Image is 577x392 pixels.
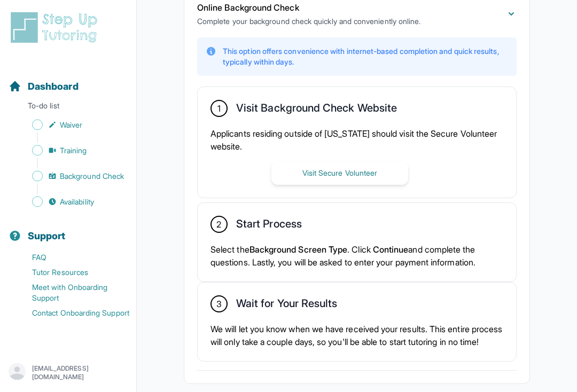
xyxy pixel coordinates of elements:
[210,244,503,269] p: Select the . Click and complete the questions. Lastly, you will be asked to enter your payment in...
[249,245,348,255] span: Background Screen Type
[60,171,124,182] span: Background Check
[9,117,136,132] a: Waiver
[210,323,503,349] p: We will let you know when we have received your results. This entire process will only take a cou...
[271,168,408,178] a: Visit Secure Volunteer
[60,145,87,156] span: Training
[9,79,79,94] a: Dashboard
[9,143,136,158] a: Training
[9,194,136,209] a: Availability
[223,46,508,68] p: This option offers convenience with internet-based completion and quick results, typically within...
[4,62,132,98] button: Dashboard
[4,100,132,115] p: To-do list
[216,218,221,231] span: 2
[373,245,409,255] span: Continue
[236,218,302,235] h2: Start Process
[216,298,222,311] span: 3
[236,102,397,119] h2: Visit Background Check Website
[271,162,408,185] button: Visit Secure Volunteer
[9,363,128,382] button: [EMAIL_ADDRESS][DOMAIN_NAME]
[9,305,136,320] a: Contact Onboarding Support
[236,297,337,315] h2: Wait for Your Results
[197,17,420,27] p: Complete your background check quickly and conveniently online.
[217,103,221,115] span: 1
[60,120,82,130] span: Waiver
[32,364,128,381] p: [EMAIL_ADDRESS][DOMAIN_NAME]
[210,128,503,153] p: Applicants residing outside of [US_STATE] should visit the Secure Volunteer website.
[9,280,136,305] a: Meet with Onboarding Support
[28,229,66,244] span: Support
[197,3,299,13] span: Online Background Check
[9,11,104,45] img: logo
[197,2,517,27] button: Online Background CheckComplete your background check quickly and conveniently online.
[9,250,136,265] a: FAQ
[4,211,132,248] button: Support
[9,169,136,184] a: Background Check
[28,79,79,94] span: Dashboard
[9,265,136,280] a: Tutor Resources
[60,197,94,207] span: Availability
